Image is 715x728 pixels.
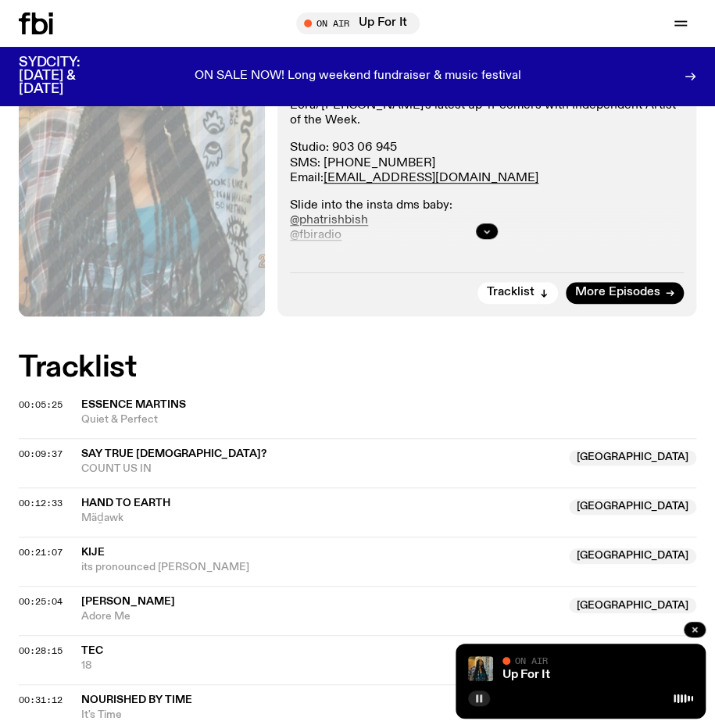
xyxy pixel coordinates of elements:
[81,462,559,476] span: COUNT US IN
[19,546,63,558] span: 00:21:07
[19,56,119,96] h3: SYDCITY: [DATE] & [DATE]
[19,448,63,460] span: 00:09:37
[19,497,63,509] span: 00:12:33
[19,398,63,411] span: 00:05:25
[19,694,63,706] span: 00:31:12
[81,547,105,558] span: Kije
[19,644,63,657] span: 00:28:15
[81,448,266,459] span: Say True [DEMOGRAPHIC_DATA]?
[569,548,696,564] span: [GEOGRAPHIC_DATA]
[296,12,420,34] button: On AirUp For It
[502,669,550,681] a: Up For It
[81,412,696,427] span: Quiet & Perfect
[468,656,493,681] img: Ify - a Brown Skin girl with black braided twists, looking up to the side with her tongue stickin...
[81,645,103,656] span: Tec
[81,511,559,526] span: Mäḏawk
[324,172,538,184] a: [EMAIL_ADDRESS][DOMAIN_NAME]
[81,708,696,723] span: It's Time
[81,498,170,509] span: Hand to Earth
[515,655,548,666] span: On Air
[81,658,559,673] span: 18
[566,282,684,304] a: More Episodes
[81,399,186,410] span: Essence Martins
[195,70,521,84] p: ON SALE NOW! Long weekend fundraiser & music festival
[81,560,559,575] span: its pronounced [PERSON_NAME]
[81,694,192,705] span: Nourished By Time
[487,287,534,298] span: Tracklist
[569,598,696,613] span: [GEOGRAPHIC_DATA]
[569,450,696,466] span: [GEOGRAPHIC_DATA]
[290,141,684,186] p: Studio: 903 06 945 SMS: [PHONE_NUMBER] Email:
[19,354,696,382] h2: Tracklist
[290,198,684,244] p: Slide into the insta dms baby:
[81,596,175,607] span: [PERSON_NAME]
[569,499,696,515] span: [GEOGRAPHIC_DATA]
[575,287,660,298] span: More Episodes
[19,595,63,608] span: 00:25:04
[477,282,558,304] button: Tracklist
[81,609,559,624] span: Adore Me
